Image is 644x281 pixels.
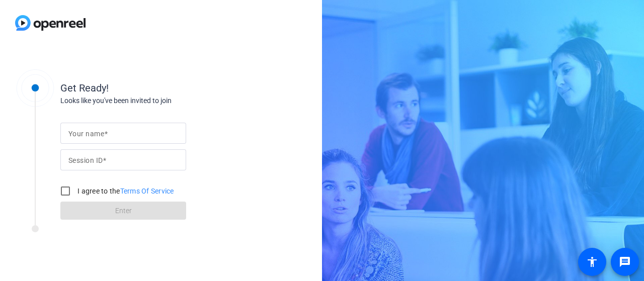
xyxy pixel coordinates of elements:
[75,186,174,196] label: I agree to the
[68,130,104,138] mat-label: Your name
[120,187,174,195] a: Terms Of Service
[60,80,262,96] div: Get Ready!
[619,256,631,268] mat-icon: message
[586,256,598,268] mat-icon: accessibility
[60,96,262,106] div: Looks like you've been invited to join
[68,156,103,164] mat-label: Session ID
